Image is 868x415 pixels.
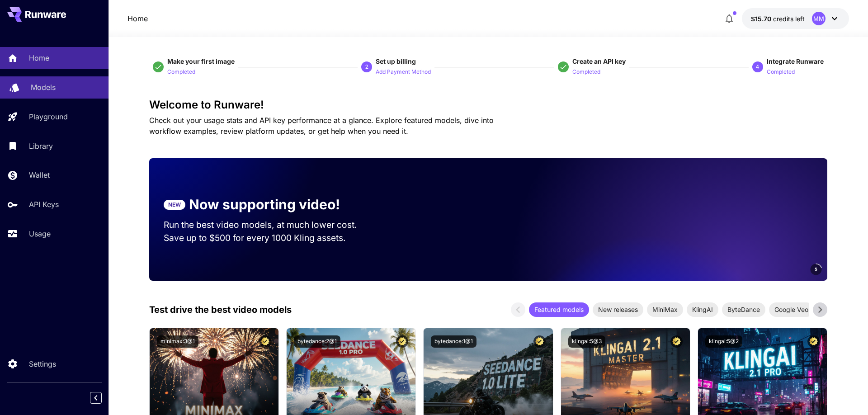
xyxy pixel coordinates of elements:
[164,218,374,231] p: Run the best video models, at much lower cost.
[722,302,765,317] div: ByteDance
[396,335,408,348] button: Certified Model – Vetted for best performance and includes a commercial license.
[259,335,271,348] button: Certified Model – Vetted for best performance and includes a commercial license.
[756,63,759,71] p: 4
[90,392,102,404] button: Collapse sidebar
[189,194,340,215] p: Now supporting video!
[29,52,49,63] p: Home
[29,170,50,180] p: Wallet
[807,335,820,348] button: Certified Model – Vetted for best performance and includes a commercial license.
[157,335,198,348] button: minimax:3@1
[812,12,826,25] div: MM
[572,68,600,76] p: Completed
[29,111,68,122] p: Playground
[167,66,195,77] button: Completed
[572,57,626,65] span: Create an API key
[29,141,53,151] p: Library
[29,199,59,210] p: API Keys
[647,305,683,314] span: MiniMax
[769,302,814,317] div: Google Veo
[31,82,56,93] p: Models
[127,13,148,24] a: Home
[533,335,546,348] button: Certified Model – Vetted for best performance and includes a commercial license.
[365,63,368,71] p: 2
[767,57,824,65] span: Integrate Runware
[769,305,814,314] span: Google Veo
[722,305,765,314] span: ByteDance
[568,335,605,348] button: klingai:5@3
[149,303,292,316] p: Test drive the best video models
[572,66,600,77] button: Completed
[529,302,589,317] div: Featured models
[767,68,795,76] p: Completed
[376,68,431,76] p: Add Payment Method
[376,66,431,77] button: Add Payment Method
[593,305,643,314] span: New releases
[647,302,683,317] div: MiniMax
[29,228,51,239] p: Usage
[670,335,683,348] button: Certified Model – Vetted for best performance and includes a commercial license.
[751,14,805,24] div: $15.7003
[687,302,718,317] div: KlingAI
[167,68,195,76] p: Completed
[149,116,494,136] span: Check out your usage stats and API key performance at a glance. Explore featured models, dive int...
[767,66,795,77] button: Completed
[127,13,148,24] nav: breadcrumb
[705,335,742,348] button: klingai:5@2
[29,358,56,369] p: Settings
[294,335,340,348] button: bytedance:2@1
[164,231,374,245] p: Save up to $500 for every 1000 Kling assets.
[97,390,108,406] div: Collapse sidebar
[773,15,805,23] span: credits left
[742,8,849,29] button: $15.7003MM
[687,305,718,314] span: KlingAI
[815,266,817,273] span: 5
[376,57,416,65] span: Set up billing
[431,335,476,348] button: bytedance:1@1
[167,57,235,65] span: Make your first image
[751,15,773,23] span: $15.70
[593,302,643,317] div: New releases
[149,99,827,111] h3: Welcome to Runware!
[529,305,589,314] span: Featured models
